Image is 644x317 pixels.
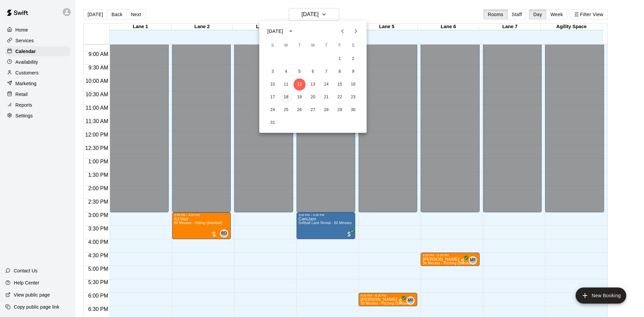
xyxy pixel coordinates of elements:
button: 22 [334,91,346,103]
button: 28 [320,104,332,116]
button: 4 [280,66,292,78]
span: Tuesday [293,39,306,52]
button: 23 [347,91,359,103]
div: [DATE] [267,28,283,35]
button: 12 [293,78,306,91]
button: 11 [280,78,292,91]
button: 19 [293,91,306,103]
button: 16 [347,78,359,91]
button: 10 [267,78,279,91]
button: 6 [307,66,319,78]
button: 21 [320,91,332,103]
button: Next month [349,24,363,38]
button: 5 [293,66,306,78]
button: 17 [267,91,279,103]
button: calendar view is open, switch to year view [285,25,297,37]
span: Thursday [320,39,332,52]
button: 26 [293,104,306,116]
button: 1 [334,53,346,65]
button: 3 [267,66,279,78]
button: 18 [280,91,292,103]
button: 30 [347,104,359,116]
button: 24 [267,104,279,116]
span: Sunday [267,39,279,52]
button: 31 [267,117,279,129]
span: Monday [280,39,292,52]
button: 13 [307,78,319,91]
button: 8 [334,66,346,78]
button: 29 [334,104,346,116]
span: Friday [334,39,346,52]
button: 2 [347,53,359,65]
button: 9 [347,66,359,78]
button: Previous month [336,24,349,38]
button: 7 [320,66,332,78]
button: 27 [307,104,319,116]
button: 15 [334,78,346,91]
span: Saturday [347,39,359,52]
button: 20 [307,91,319,103]
button: 14 [320,78,332,91]
button: 25 [280,104,292,116]
span: Wednesday [307,39,319,52]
